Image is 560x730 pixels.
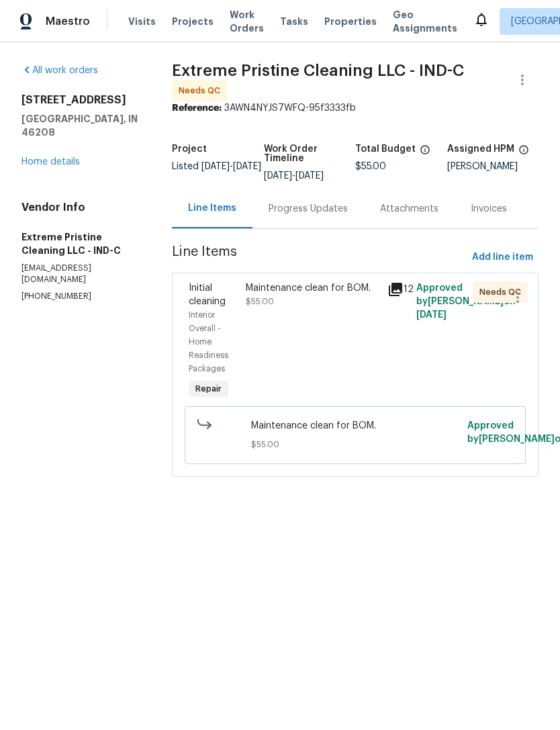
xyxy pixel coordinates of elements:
h5: Work Order Timeline [264,144,355,163]
div: 12 [387,281,408,298]
b: Reference: [172,103,222,113]
h5: Assigned HPM [447,144,514,154]
h5: Project [172,144,207,154]
span: Maestro [46,15,90,28]
span: The hpm assigned to this work order. [518,144,529,162]
a: All work orders [21,66,98,75]
span: $55.00 [355,162,386,171]
span: $55.00 [251,438,459,451]
h4: Vendor Info [21,201,140,214]
h5: Extreme Pristine Cleaning LLC - IND-C [21,230,140,257]
span: Geo Assignments [393,8,457,35]
span: Initial cleaning [189,283,226,306]
span: Properties [324,15,377,28]
h5: [GEOGRAPHIC_DATA], IN 46208 [21,112,140,139]
div: Invoices [471,202,507,216]
h5: Total Budget [355,144,416,154]
span: Listed [172,162,261,171]
span: Add line item [472,249,533,266]
div: Line Items [188,201,236,215]
span: [DATE] [416,310,447,320]
span: $55.00 [246,298,274,306]
span: Tasks [280,17,308,26]
span: [DATE] [295,171,324,181]
div: Attachments [380,202,438,216]
span: Needs QC [179,84,226,97]
p: [EMAIL_ADDRESS][DOMAIN_NAME] [21,263,140,285]
div: Maintenance clean for BOM. [246,281,380,295]
span: Needs QC [479,285,526,299]
span: Repair [190,382,227,396]
span: Projects [172,15,214,28]
span: - [264,171,324,181]
span: Maintenance clean for BOM. [251,419,459,432]
span: Interior Overall - Home Readiness Packages [189,311,228,373]
div: 3AWN4NYJS7WFQ-95f3333fb [172,101,539,115]
span: [DATE] [233,162,261,171]
span: [DATE] [264,171,292,181]
span: - [201,162,261,171]
span: The total cost of line items that have been proposed by Opendoor. This sum includes line items th... [420,144,430,162]
a: Home details [21,157,80,167]
span: Line Items [172,245,467,270]
h2: [STREET_ADDRESS] [21,93,140,107]
span: [DATE] [201,162,230,171]
button: Add line item [467,245,539,270]
span: Approved by [PERSON_NAME] on [416,283,516,320]
span: Extreme Pristine Cleaning LLC - IND-C [172,62,464,79]
div: [PERSON_NAME] [447,162,539,171]
p: [PHONE_NUMBER] [21,291,140,302]
span: Visits [128,15,156,28]
div: Progress Updates [269,202,348,216]
span: Work Orders [230,8,264,35]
